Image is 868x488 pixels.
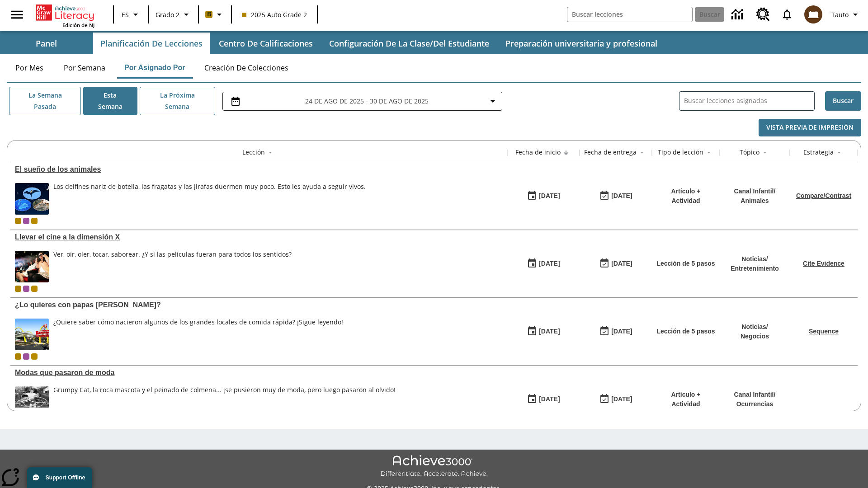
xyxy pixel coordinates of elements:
input: Buscar lecciones asignadas [684,94,814,108]
img: El panel situado frente a los asientos rocía con agua nebulizada al feliz público en un cine equi... [15,251,49,282]
div: Tópico [740,148,759,157]
div: Ver, oír, oler, tocar, saborear. ¿Y si las películas fueran para todos los sentidos? [53,251,292,282]
button: 08/24/25: Último día en que podrá accederse la lección [596,255,635,272]
div: [DATE] [539,326,560,337]
div: Fecha de entrega [584,148,637,157]
div: ¿Quiere saber cómo nacieron algunos de los grandes locales de comida rápida? ¡Sigue leyendo! [53,319,343,350]
button: Grado: Grado 2, Elige un grado [152,6,195,23]
a: El sueño de los animales, Lecciones [15,165,503,174]
div: OL 2025 Auto Grade 3 [23,353,29,360]
div: ¿Quiere saber cómo nacieron algunos de los grandes locales de comida rápida? ¡Sigue leyendo! [53,319,343,326]
button: 08/24/25: Primer día en que estuvo disponible la lección [524,188,563,205]
button: 07/26/25: Primer día en que estuvo disponible la lección [524,323,563,340]
button: Preparación universitaria y profesional [498,33,665,54]
button: La semana pasada [9,87,81,115]
div: Lección [242,148,265,157]
button: 06/30/26: Último día en que podrá accederse la lección [596,391,635,408]
button: Sort [265,147,276,158]
div: Los delfines nariz de botella, las fragatas y las jirafas duermen muy poco. Esto les ayuda a segu... [53,183,366,191]
button: Centro de calificaciones [212,33,320,54]
a: Portada [36,4,94,22]
button: Por mes [7,57,52,79]
div: Grumpy Cat, la roca mascota y el peinado de colmena... ¡se pusieron muy de moda, pero luego pasar... [53,386,396,418]
button: Configuración de la clase/del estudiante [322,33,496,54]
button: Seleccione el intervalo de fechas opción del menú [226,96,498,107]
button: Creación de colecciones [197,57,296,79]
div: Los delfines nariz de botella, las fragatas y las jirafas duermen muy poco. Esto les ayuda a segu... [53,183,366,215]
a: Centro de recursos, Se abrirá en una pestaña nueva. [751,2,775,27]
span: Support Offline [46,474,85,481]
span: Tauto [831,10,849,19]
div: [DATE] [611,190,632,202]
input: Buscar campo [567,7,692,22]
button: Esta semana [83,87,137,115]
div: OL 2025 Auto Grade 3 [23,218,29,224]
p: Noticias / [731,254,779,264]
div: ¿Lo quieres con papas fritas? [15,301,503,309]
div: Tipo de lección [658,148,703,157]
button: Vista previa de impresión [759,119,861,136]
div: Grumpy Cat, la roca mascota y el peinado de colmena... ¡se pusieron muy de moda, pero luego pasar... [53,386,396,394]
div: Clase actual [15,353,21,360]
span: 2025 Auto Grade 2 [242,10,307,19]
button: Sort [637,147,647,158]
div: Modas que pasaron de moda [15,369,503,377]
button: Sort [703,147,714,158]
p: Canal Infantil / [734,187,776,196]
a: Centro de información [726,2,751,27]
div: OL 2025 Auto Grade 3 [23,286,29,292]
button: Por semana [57,57,113,79]
img: Achieve3000 Differentiate Accelerate Achieve [380,455,488,478]
p: Animales [734,196,776,206]
button: Panel [1,33,91,54]
svg: Collapse Date Range Filter [487,96,498,107]
div: Clase actual [15,286,21,292]
span: B [207,9,211,20]
button: Planificación de lecciones [93,33,210,54]
div: [DATE] [611,258,632,269]
img: Fotos de una fragata, dos delfines nariz de botella y una jirafa sobre un fondo de noche estrellada. [15,183,49,215]
p: Ocurrencias [734,399,776,409]
a: Cite Evidence [803,260,844,267]
p: Artículo + Actividad [656,187,715,206]
p: Canal Infantil / [734,390,776,399]
div: Portada [36,3,94,28]
button: Sort [759,147,770,158]
div: [DATE] [539,394,560,405]
a: Notificaciones [775,3,799,26]
button: 08/18/25: Primer día en que estuvo disponible la lección [524,255,563,272]
a: Compare/Contrast [796,192,851,199]
p: Artículo + Actividad [656,390,715,409]
p: Entretenimiento [731,264,779,273]
span: Clase actual [15,218,21,224]
span: ES [122,10,129,19]
div: Ver, oír, oler, tocar, saborear. ¿Y si las películas fueran para todos los sentidos? [53,251,292,258]
p: Noticias / [741,322,769,332]
img: foto en blanco y negro de una chica haciendo girar unos hula-hulas en la década de 1950 [15,386,49,418]
div: New 2025 class [31,353,38,360]
span: Grado 2 [156,10,179,19]
button: Support Offline [27,467,92,488]
button: Lenguaje: ES, Selecciona un idioma [117,6,146,23]
button: 07/03/26: Último día en que podrá accederse la lección [596,323,635,340]
button: Por asignado por [117,57,193,79]
button: Escoja un nuevo avatar [799,3,828,26]
div: [DATE] [611,394,632,405]
p: Lección de 5 pasos [656,259,715,268]
div: [DATE] [539,190,560,202]
span: 24 de ago de 2025 - 30 de ago de 2025 [305,96,429,106]
div: Llevar el cine a la dimensión X [15,233,503,241]
img: Uno de los primeros locales de McDonald's, con el icónico letrero rojo y los arcos amarillos. [15,319,49,350]
div: New 2025 class [31,218,38,224]
button: 07/19/25: Primer día en que estuvo disponible la lección [524,391,563,408]
span: New 2025 class [31,286,38,292]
